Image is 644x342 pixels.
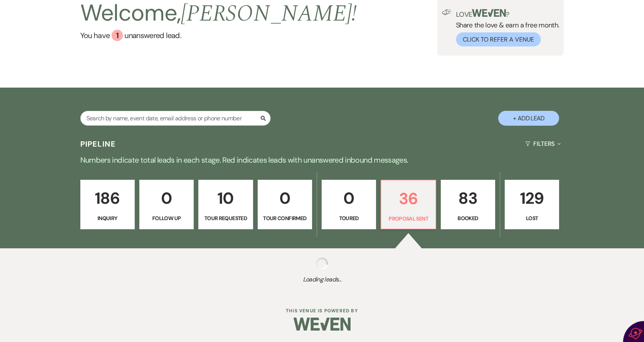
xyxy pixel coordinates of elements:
a: 0Tour Confirmed [258,180,312,229]
p: Proposal Sent [386,214,430,223]
p: Tour Requested [203,214,248,222]
h3: Pipeline [80,139,116,149]
p: Tour Confirmed [263,214,307,222]
button: Filters [522,134,564,154]
p: Toured [327,214,371,222]
a: 0Follow Up [139,180,194,229]
p: 10 [203,185,248,211]
p: 129 [510,185,554,211]
p: 186 [85,185,130,211]
p: Booked [446,214,490,222]
a: 129Lost [505,180,559,229]
span: Loading leads... [32,275,612,284]
a: 0Toured [322,180,376,229]
p: 83 [446,185,490,211]
div: 1 [112,30,123,41]
p: Love ? [456,9,560,18]
p: Follow Up [144,214,189,222]
img: loud-speaker-illustration.svg [442,9,451,15]
p: 0 [263,185,307,211]
img: weven-logo-green.svg [472,9,506,17]
a: 186Inquiry [80,180,135,229]
div: Share the love & earn a free month. [451,9,560,46]
p: Inquiry [85,214,130,222]
img: Weven Logo [293,311,351,337]
p: Numbers indicate total leads in each stage. Red indicates leads with unanswered inbound messages. [48,154,596,166]
p: 36 [386,186,430,211]
img: loading spinner [316,257,328,270]
a: 83Booked [441,180,495,229]
p: 0 [327,185,371,211]
p: Lost [510,214,554,222]
button: Click to Refer a Venue [456,32,541,46]
a: 10Tour Requested [198,180,253,229]
input: Search by name, event date, email address or phone number [80,111,271,126]
button: + Add Lead [498,111,559,126]
a: 36Proposal Sent [381,180,436,229]
a: You have 1 unanswered lead. [80,30,357,41]
p: 0 [144,185,189,211]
